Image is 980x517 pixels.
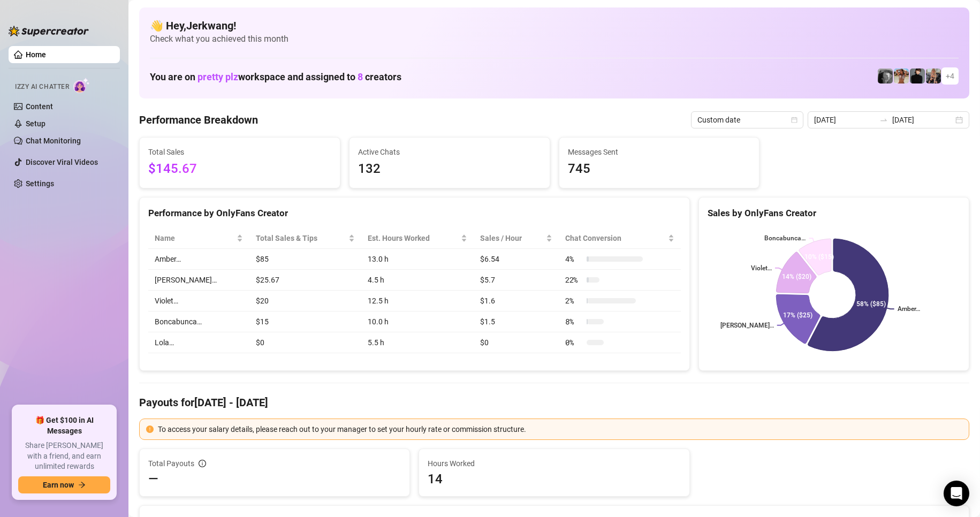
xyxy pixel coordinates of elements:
input: Start date [814,114,875,126]
td: 10.0 h [361,311,474,332]
img: Camille [910,69,925,83]
a: Setup [26,119,45,128]
h1: You are on workspace and assigned to creators [150,71,401,83]
span: 🎁 Get $100 in AI Messages [18,415,110,436]
span: exclamation-circle [146,425,154,433]
a: Chat Monitoring [26,136,81,145]
img: Amber [878,69,893,83]
div: Est. Hours Worked [368,232,459,244]
td: Boncabunca… [148,311,249,332]
td: Violet… [148,291,249,311]
td: $25.67 [249,270,361,291]
text: Amber… [898,306,920,313]
span: Active Chats [358,146,541,158]
img: Violet [926,69,941,83]
text: [PERSON_NAME]… [720,322,774,329]
span: 745 [568,159,751,179]
span: Total Sales [148,146,331,158]
span: 0 % [565,337,582,348]
a: Settings [26,179,54,188]
span: to [879,116,888,124]
h4: Payouts for [DATE] - [DATE] [139,395,969,410]
span: 22 % [565,274,582,286]
th: Sales / Hour [474,228,559,249]
span: info-circle [199,460,206,467]
span: Share [PERSON_NAME] with a friend, and earn unlimited rewards [18,440,110,472]
span: calendar [791,117,797,123]
div: Sales by OnlyFans Creator [708,206,960,221]
td: $15 [249,311,361,332]
span: Hours Worked [428,458,680,469]
span: 8 % [565,316,582,328]
span: 132 [358,159,541,179]
span: swap-right [879,116,888,124]
span: 8 [358,71,363,82]
td: $0 [474,332,559,353]
td: Amber… [148,249,249,270]
span: — [148,470,158,488]
span: Name [155,232,234,244]
span: pretty plz [197,71,238,82]
td: 4.5 h [361,270,474,291]
span: Messages Sent [568,146,751,158]
button: Earn nowarrow-right [18,476,110,493]
td: $1.6 [474,291,559,311]
a: Home [26,50,46,59]
div: Performance by OnlyFans Creator [148,206,681,221]
span: 14 [428,470,680,488]
span: Total Sales & Tips [256,232,346,244]
th: Chat Conversion [559,228,681,249]
span: Check what you achieved this month [150,33,959,45]
h4: 👋 Hey, Jerkwang ! [150,18,959,33]
span: Sales / Hour [480,232,544,244]
td: Lola… [148,332,249,353]
span: Total Payouts [148,458,194,469]
th: Name [148,228,249,249]
div: To access your salary details, please reach out to your manager to set your hourly rate or commis... [158,423,962,435]
td: $6.54 [474,249,559,270]
span: Izzy AI Chatter [15,82,69,92]
td: 5.5 h [361,332,474,353]
a: Discover Viral Videos [26,158,98,166]
input: End date [892,114,953,126]
img: Amber [894,69,909,83]
span: arrow-right [78,481,86,489]
div: Open Intercom Messenger [944,481,969,506]
td: $0 [249,332,361,353]
text: Violet… [751,264,772,272]
span: Earn now [43,481,74,489]
th: Total Sales & Tips [249,228,361,249]
span: $145.67 [148,159,331,179]
td: $1.5 [474,311,559,332]
td: 12.5 h [361,291,474,311]
img: logo-BBDzfeDw.svg [9,26,89,36]
img: AI Chatter [73,78,90,93]
span: + 4 [946,70,954,82]
td: $85 [249,249,361,270]
td: $20 [249,291,361,311]
span: 2 % [565,295,582,307]
td: [PERSON_NAME]… [148,270,249,291]
span: 4 % [565,253,582,265]
h4: Performance Breakdown [139,112,258,127]
td: $5.7 [474,270,559,291]
text: Boncabunca… [764,234,806,242]
a: Content [26,102,53,111]
span: Chat Conversion [565,232,666,244]
td: 13.0 h [361,249,474,270]
span: Custom date [697,112,797,128]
